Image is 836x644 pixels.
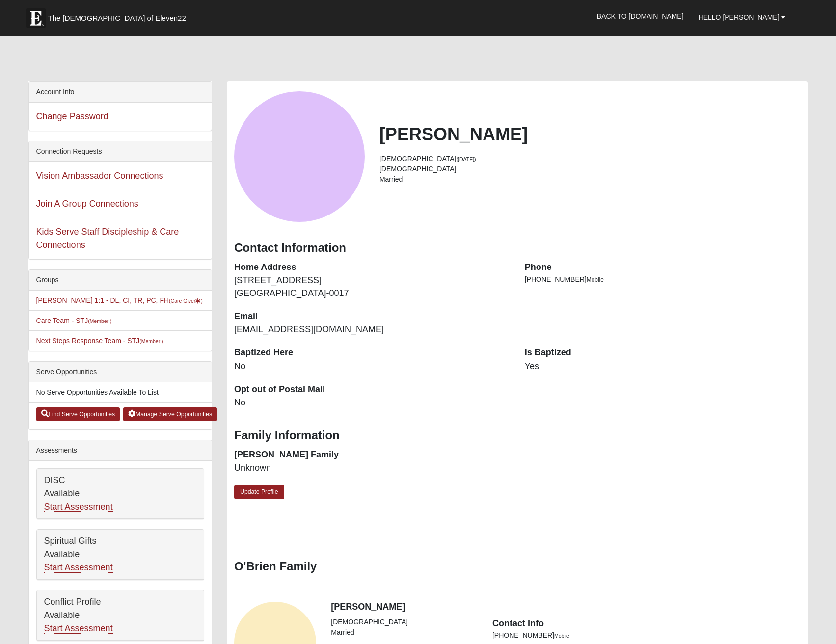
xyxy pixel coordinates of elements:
div: Account Info [29,82,212,103]
a: Manage Serve Opportunities [123,407,217,421]
a: Kids Serve Staff Discipleship & Care Connections [36,227,179,250]
div: Serve Opportunities [29,362,212,382]
li: Married [379,174,801,185]
span: Mobile [587,276,604,283]
a: View Fullsize Photo [234,91,365,222]
div: Conflict Profile Available [37,590,204,641]
dt: Phone [525,261,801,274]
a: Change Password [36,111,108,121]
h2: [PERSON_NAME] [379,124,801,145]
h3: Family Information [234,429,800,443]
a: Start Assessment [44,623,113,634]
a: Hello [PERSON_NAME] [691,5,793,29]
h3: Contact Information [234,241,800,255]
dt: Baptized Here [234,347,510,359]
small: (Member ) [88,318,111,324]
small: (Care Giver ) [169,298,203,304]
dd: No [234,360,510,373]
div: Connection Requests [29,141,212,162]
li: No Serve Opportunities Available To List [29,382,212,402]
small: ([DATE]) [457,156,476,162]
span: The [DEMOGRAPHIC_DATA] of Eleven22 [48,13,186,23]
li: [DEMOGRAPHIC_DATA] [331,617,478,627]
a: Care Team - STJ(Member ) [36,317,112,324]
div: DISC Available [37,469,204,519]
div: Spiritual Gifts Available [37,530,204,580]
div: Groups [29,270,212,291]
strong: Contact Info [492,618,544,628]
a: Vision Ambassador Connections [36,171,163,181]
a: Find Serve Opportunities [36,407,120,421]
span: Hello [PERSON_NAME] [699,13,780,21]
a: Next Steps Response Team - STJ(Member ) [36,337,163,345]
h3: O'Brien Family [234,560,800,574]
dd: [STREET_ADDRESS] [GEOGRAPHIC_DATA]-0017 [234,274,510,299]
dt: Home Address [234,261,510,274]
dd: [EMAIL_ADDRESS][DOMAIN_NAME] [234,323,510,336]
li: [DEMOGRAPHIC_DATA] [379,164,801,174]
h4: [PERSON_NAME] [331,602,800,613]
dd: Unknown [234,462,510,475]
a: [PERSON_NAME] 1:1 - DL, CI, TR, PC, FH(Care Giver) [36,296,203,304]
a: Join A Group Connections [36,199,138,209]
a: Back to [DOMAIN_NAME] [590,4,691,28]
dt: Opt out of Postal Mail [234,383,510,396]
dt: [PERSON_NAME] Family [234,449,510,461]
dt: Is Baptized [525,347,801,359]
img: Eleven22 logo [26,8,46,28]
a: Start Assessment [44,502,113,512]
dd: No [234,397,510,409]
small: (Member ) [139,338,163,344]
a: The [DEMOGRAPHIC_DATA] of Eleven22 [21,3,217,28]
li: [PHONE_NUMBER] [525,274,801,285]
a: Start Assessment [44,563,113,573]
a: Update Profile [234,485,284,499]
dd: Yes [525,360,801,373]
dt: Email [234,310,510,323]
div: Assessments [29,440,212,461]
li: [DEMOGRAPHIC_DATA] [379,154,801,164]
